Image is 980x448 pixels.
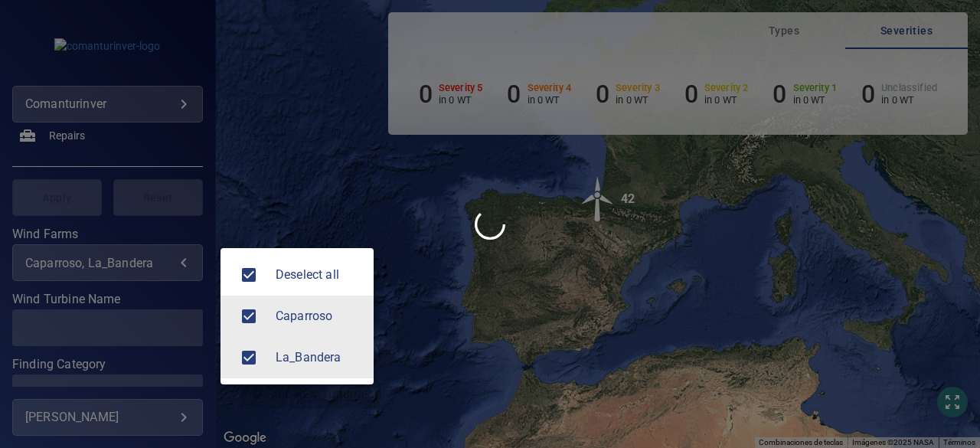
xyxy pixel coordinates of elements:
[276,307,361,325] div: Wind Farms Caparroso
[233,342,265,374] span: La_Bandera
[276,348,361,367] span: La_Bandera
[220,248,374,384] ul: Caparroso, La_Bandera
[276,348,361,367] div: Wind Farms La_Bandera
[276,266,361,284] span: Deselect all
[233,300,265,332] span: Caparroso
[276,307,361,325] span: Caparroso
